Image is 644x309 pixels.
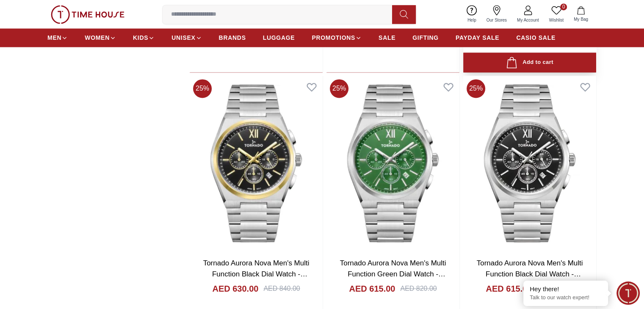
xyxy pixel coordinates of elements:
h4: AED 615.00 [349,282,395,294]
a: UNISEX [171,30,202,45]
img: ... [51,5,124,24]
a: SALE [379,30,395,45]
a: LUGGAGE [263,30,295,45]
a: PAYDAY SALE [456,30,499,45]
a: Tornado Aurora Nova Men's Multi Function Green Dial Watch - T24105-SBSH [340,259,446,288]
span: Help [464,17,480,23]
span: PROMOTIONS [312,33,355,42]
p: Talk to our watch expert! [530,294,602,301]
span: UNISEX [171,33,195,42]
div: AED 820.00 [400,283,437,293]
span: GIFTING [412,33,439,42]
a: MEN [47,30,68,45]
a: KIDS [133,30,155,45]
span: 25 % [193,79,212,98]
a: Help [462,3,481,25]
a: CASIO SALE [516,30,556,45]
span: 0 [560,3,567,10]
a: Tornado Aurora Nova Men's Multi Function Black Dial Watch - T24105-SBSB [477,259,583,288]
span: BRANDS [219,33,246,42]
span: PAYDAY SALE [456,33,499,42]
img: Tornado Aurora Nova Men's Multi Function Black Dial Watch - T24105-TBSB [190,76,323,251]
button: My Bag [569,4,593,24]
span: My Bag [570,16,591,22]
span: Wishlist [546,17,567,23]
a: Our Stores [481,3,512,25]
span: 25 % [330,79,348,98]
a: PROMOTIONS [312,30,362,45]
div: Hey there! [530,285,602,293]
img: Tornado Aurora Nova Men's Multi Function Green Dial Watch - T24105-SBSH [326,76,459,251]
h4: AED 615.00 [486,282,532,294]
button: Add to cart [463,52,596,72]
a: 0Wishlist [544,3,569,25]
span: WOMEN [85,33,110,42]
a: GIFTING [412,30,439,45]
a: BRANDS [219,30,246,45]
span: Our Stores [483,17,510,23]
span: CASIO SALE [516,33,556,42]
img: Tornado Aurora Nova Men's Multi Function Black Dial Watch - T24105-SBSB [463,76,596,251]
span: KIDS [133,33,148,42]
div: AED 840.00 [263,283,300,293]
a: Tornado Aurora Nova Men's Multi Function Black Dial Watch - T24105-TBSB [203,259,310,288]
span: 25 % [467,79,485,98]
span: My Account [514,17,542,23]
span: SALE [379,33,395,42]
div: Chat Widget [616,281,640,305]
h4: AED 630.00 [212,282,258,294]
span: LUGGAGE [263,33,295,42]
div: Add to cart [506,57,553,68]
span: MEN [47,33,61,42]
a: WOMEN [85,30,116,45]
